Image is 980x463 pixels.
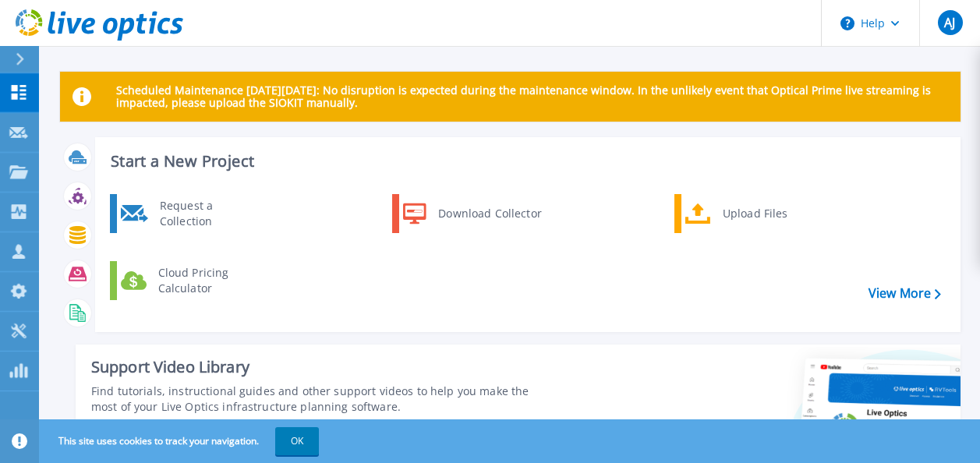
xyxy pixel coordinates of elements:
[715,198,830,229] div: Upload Files
[430,198,548,229] div: Download Collector
[150,265,266,296] div: Cloud Pricing Calculator
[110,194,270,233] a: Request a Collection
[91,357,551,377] div: Support Video Library
[91,383,551,415] div: Find tutorials, instructional guides and other support videos to help you make the most of your L...
[116,84,948,109] p: Scheduled Maintenance [DATE][DATE]: No disruption is expected during the maintenance window. In t...
[152,198,266,229] div: Request a Collection
[43,427,319,455] span: This site uses cookies to track your navigation.
[674,194,834,233] a: Upload Files
[869,286,941,301] a: View More
[111,153,940,170] h3: Start a New Project
[392,194,552,233] a: Download Collector
[275,427,319,455] button: OK
[110,261,270,300] a: Cloud Pricing Calculator
[944,16,955,29] span: AJ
